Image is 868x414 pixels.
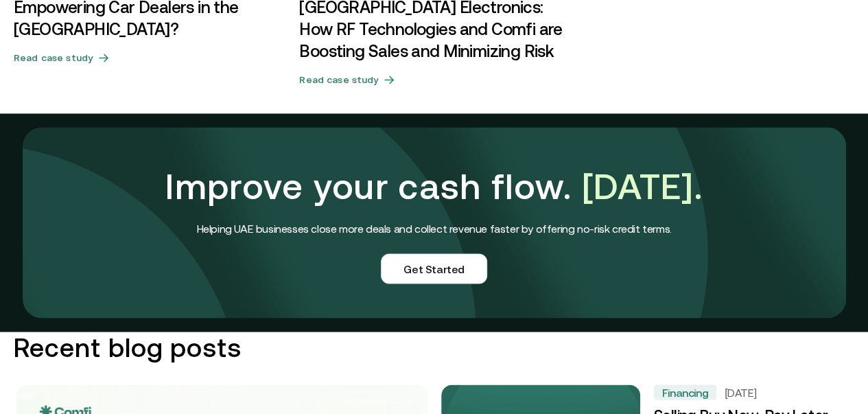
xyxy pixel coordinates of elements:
[299,73,378,87] h5: Read case study
[381,253,487,284] a: Get Started
[165,161,702,211] h1: Improve your cash flow.
[582,165,703,206] span: [DATE].
[14,332,854,363] h2: Recent blog posts
[14,46,283,69] button: Read case study
[725,385,757,399] h5: [DATE]
[14,51,93,65] h5: Read case study
[299,68,568,91] button: Read case study
[165,219,702,237] h4: Helping UAE businesses close more deals and collect revenue faster by offering no-risk credit terms.
[654,384,716,400] div: Financing
[23,127,846,318] img: comfi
